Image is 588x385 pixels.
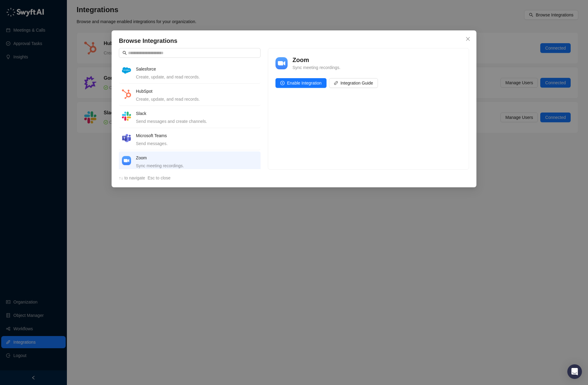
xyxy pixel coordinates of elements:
h4: Zoom [136,154,258,161]
span: Enable Integration [287,80,322,86]
span: Integration Guide [341,80,373,86]
img: microsoft-teams-BZ5xE2bQ.png [122,134,131,142]
h4: Slack [136,110,258,117]
button: Close [463,34,473,44]
img: zoom-DkfWWZB2.png [275,57,288,69]
div: Send messages and create channels. [136,118,258,125]
span: close [465,36,470,41]
img: zoom-DkfWWZB2.png [122,156,131,165]
span: Esc to close [147,175,170,180]
button: Enable Integration [275,78,327,88]
h4: Browse Integrations [119,36,469,45]
h4: Microsoft Teams [136,132,258,139]
span: link [334,81,338,85]
span: ↑↓ to navigate [119,175,145,180]
div: Create, update, and read records. [136,96,258,102]
span: Sync meeting recordings. [292,65,341,70]
img: slack-Cn3INd-T.png [122,112,131,121]
h4: Zoom [292,56,341,64]
span: search [123,51,127,55]
span: plus-circle [280,81,285,85]
div: Send messages. [136,140,258,147]
h4: HubSpot [136,88,258,95]
div: Sync meeting recordings. [136,162,258,169]
img: salesforce-ChMvK6Xa.png [122,67,131,74]
a: Integration Guide [329,78,378,88]
div: Create, update, and read records. [136,74,258,80]
div: Open Intercom Messenger [567,364,582,379]
h4: Salesforce [136,66,258,72]
img: hubspot-DkpyWjJb.png [122,89,131,99]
